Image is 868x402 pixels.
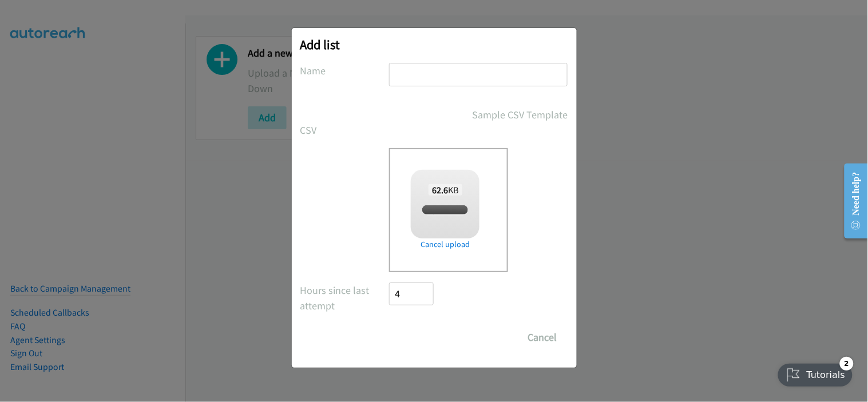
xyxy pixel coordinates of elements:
iframe: Checklist [771,352,859,393]
iframe: Resource Center [835,156,868,246]
strong: 62.6 [432,184,448,196]
span: KB [429,184,462,196]
span: split_1.csv [426,205,465,216]
label: CSV [300,122,390,138]
a: Sample CSV Template [473,107,568,122]
button: Cancel [517,326,568,349]
h2: Add list [300,37,568,53]
label: Hours since last attempt [300,282,390,313]
label: Name [300,63,390,78]
a: Cancel upload [411,238,479,250]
